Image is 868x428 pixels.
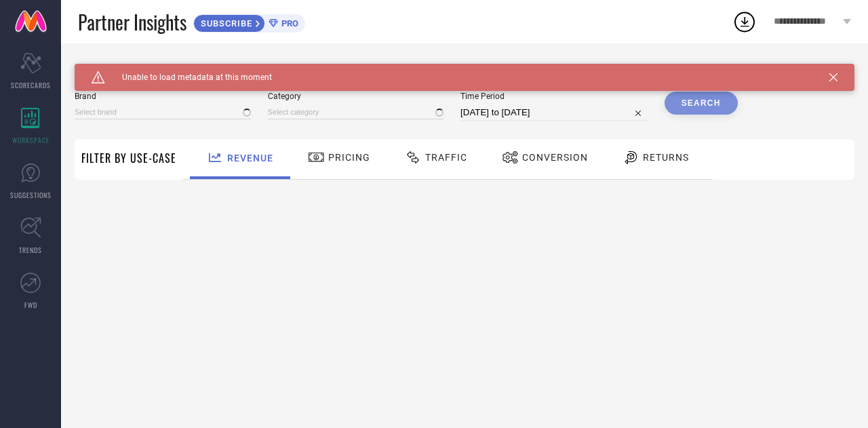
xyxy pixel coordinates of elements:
input: Select category [268,105,444,119]
span: Traffic [425,152,467,163]
span: Conversion [522,152,588,163]
input: Select time period [460,104,648,121]
span: SCORECARDS [11,80,51,90]
span: SUGGESTIONS [10,190,52,200]
span: FWD [24,300,37,310]
span: WORKSPACE [12,135,50,145]
span: Revenue [227,153,273,163]
span: Unable to load metadata at this moment [105,73,272,82]
span: Filter By Use-Case [81,150,176,166]
span: SUBSCRIBE [194,18,256,28]
span: Category [268,92,444,101]
input: Select brand [75,105,251,119]
span: Partner Insights [78,8,186,36]
span: PRO [278,18,298,28]
span: TRENDS [19,245,42,255]
span: SYSTEM WORKSPACE [75,64,169,75]
span: Returns [643,152,689,163]
span: Brand [75,92,251,101]
span: Pricing [328,152,370,163]
span: Time Period [460,92,648,101]
a: SUBSCRIBEPRO [193,11,305,33]
div: Open download list [732,9,757,34]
